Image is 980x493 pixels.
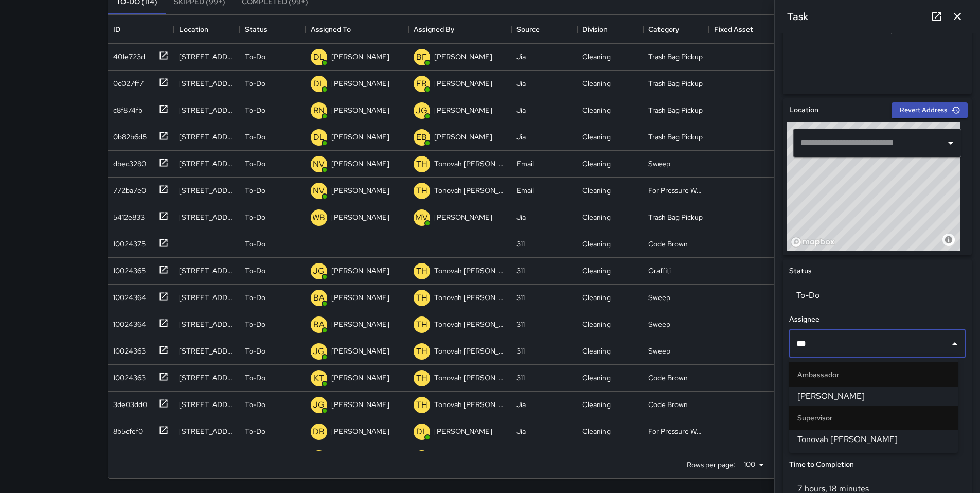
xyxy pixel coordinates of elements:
div: 311 [516,239,525,249]
p: [PERSON_NAME] [434,426,492,436]
div: Cleaning [582,132,611,142]
p: [PERSON_NAME] [331,319,389,329]
div: 10024375 [109,235,146,249]
div: Jia [516,212,526,222]
div: Trash Bag Pickup [648,51,703,62]
div: dbec3280 [109,154,146,169]
p: To-Do [245,78,265,89]
div: 311 [516,373,525,383]
p: [PERSON_NAME] [331,212,389,222]
div: Cleaning [582,319,611,329]
p: Tonovah [PERSON_NAME] [434,346,506,356]
div: Location [179,15,208,44]
div: 1097 Howard Street [179,266,235,276]
p: [PERSON_NAME] [331,292,389,303]
div: 1090 Folsom Street [179,319,235,329]
p: [PERSON_NAME] [331,132,389,142]
p: To-Do [245,239,265,249]
div: Cleaning [582,105,611,115]
p: DL [313,131,325,144]
div: 14 Decatur Street [179,185,235,196]
div: Code Brown [648,399,688,410]
p: TH [416,399,427,411]
div: Cleaning [582,239,611,249]
span: [PERSON_NAME] [797,390,950,402]
p: Tonovah [PERSON_NAME] [434,266,506,276]
p: To-Do [245,319,265,329]
p: RN [313,104,325,117]
div: 520 6th Street [179,426,235,436]
div: Status [240,15,306,44]
li: Supervisor [789,406,958,430]
p: DB [313,426,325,438]
div: Source [511,15,577,44]
p: DL [313,78,325,90]
div: Assigned To [311,15,351,44]
div: 1053 Howard Street [179,399,235,410]
p: WB [312,212,325,224]
div: 10024363 [109,342,146,356]
div: 210 Shipley Street [179,51,235,62]
p: JG [313,345,325,358]
p: [PERSON_NAME] [331,399,389,410]
div: 311 [516,292,525,303]
p: [PERSON_NAME] [434,132,492,142]
div: 710f4ad0 [109,449,144,463]
p: [PERSON_NAME] [434,212,492,222]
p: [PERSON_NAME] [331,185,389,196]
p: To-Do [245,292,265,303]
div: Category [648,15,679,44]
div: Cleaning [582,78,611,89]
div: ID [108,15,174,44]
div: Cleaning [582,159,611,169]
p: Tonovah [PERSON_NAME] [434,292,506,303]
p: [PERSON_NAME] [331,373,389,383]
div: Sweep [648,319,670,329]
p: JG [416,104,427,117]
p: To-Do [245,426,265,436]
div: 311 [516,319,525,329]
p: To-Do [245,51,265,62]
p: EB [416,131,427,144]
div: Cleaning [582,185,611,196]
div: Trash Bag Pickup [648,132,703,142]
p: [PERSON_NAME] [331,346,389,356]
div: 311 [516,346,525,356]
div: Jia [516,399,526,410]
p: To-Do [245,346,265,356]
div: Graffiti [648,266,671,276]
p: To-Do [245,159,265,169]
div: Fixed Asset [709,15,775,44]
p: To-Do [245,266,265,276]
div: 150a 7th Street [179,346,235,356]
p: Tonovah [PERSON_NAME] [434,373,506,383]
div: 0c027ff7 [109,74,144,89]
div: 1074 Folsom Street [179,105,235,115]
div: Status [245,15,268,44]
div: Category [643,15,709,44]
div: 311 [516,266,525,276]
p: Tonovah [PERSON_NAME] [434,185,506,196]
div: 16 Sherman Street [179,292,235,303]
div: 772ba7e0 [109,181,146,196]
div: Sweep [648,159,670,169]
p: To-Do [245,399,265,410]
div: For Pressure Washer [648,185,704,196]
p: DL [416,426,427,438]
p: BA [313,292,325,304]
p: JG [313,399,325,411]
div: 10024364 [109,315,146,329]
p: NV [313,185,325,197]
p: BF [416,51,427,63]
div: Trash Bag Pickup [648,105,703,115]
p: [PERSON_NAME] [434,78,492,89]
p: [PERSON_NAME] [331,426,389,436]
div: Jia [516,105,526,115]
div: Cleaning [582,266,611,276]
div: 158 11th Street [179,78,235,89]
div: Trash Bag Pickup [648,78,703,89]
div: 0b82b6d5 [109,128,147,142]
div: Cleaning [582,373,611,383]
div: Assigned To [306,15,408,44]
div: 8b5cfef0 [109,422,143,436]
